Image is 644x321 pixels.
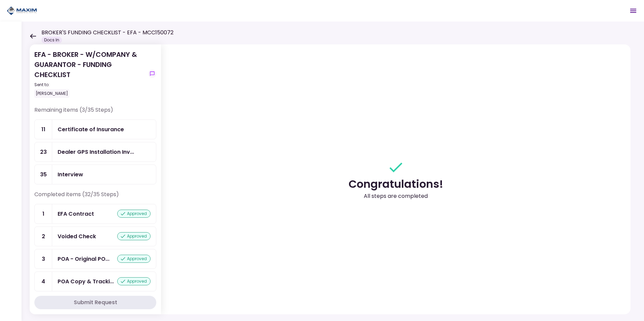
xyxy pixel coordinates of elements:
a: 11Certificate of Insurance [34,119,156,139]
a: 23Dealer GPS Installation Invoice [34,142,156,162]
div: 23 [35,142,52,162]
div: EFA Contract [58,210,94,218]
div: Dealer GPS Installation Invoice [58,148,134,156]
div: All steps are completed [364,192,428,200]
div: [PERSON_NAME] [34,89,69,98]
div: approved [117,255,151,263]
div: Voided Check [58,232,96,241]
button: Submit Request [34,296,156,309]
div: Interview [58,170,83,179]
a: 4POA Copy & Tracking Receiptapproved [34,272,156,291]
div: approved [117,210,151,218]
div: 2 [35,227,52,246]
div: Remaining items (3/35 Steps) [34,106,156,119]
div: 1 [35,204,52,223]
a: 3POA - Original POA (not CA or GA) (Received in house)approved [34,249,156,269]
div: Submit Request [74,298,117,307]
div: EFA - BROKER - W/COMPANY & GUARANTOR - FUNDING CHECKLIST [34,49,146,98]
div: Sent to: [34,82,146,88]
button: show-messages [148,70,156,78]
div: 35 [35,165,52,184]
img: Partner icon [7,6,37,16]
div: Congratulations! [349,176,443,192]
a: 35Interview [34,165,156,184]
div: Certificate of Insurance [58,125,124,134]
div: approved [117,277,151,285]
div: 11 [35,120,52,139]
h1: BROKER'S FUNDING CHECKLIST - EFA - MCC150072 [41,29,173,37]
div: Docs In [41,37,62,43]
button: Open menu [625,3,641,19]
div: 4 [35,272,52,291]
a: 1EFA Contractapproved [34,204,156,224]
div: POA - Original POA (not CA or GA) (Received in house) [58,255,109,263]
div: Completed items (32/35 Steps) [34,190,156,204]
div: approved [117,232,151,240]
a: 2Voided Checkapproved [34,226,156,246]
div: POA Copy & Tracking Receipt [58,277,114,286]
div: 3 [35,249,52,269]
